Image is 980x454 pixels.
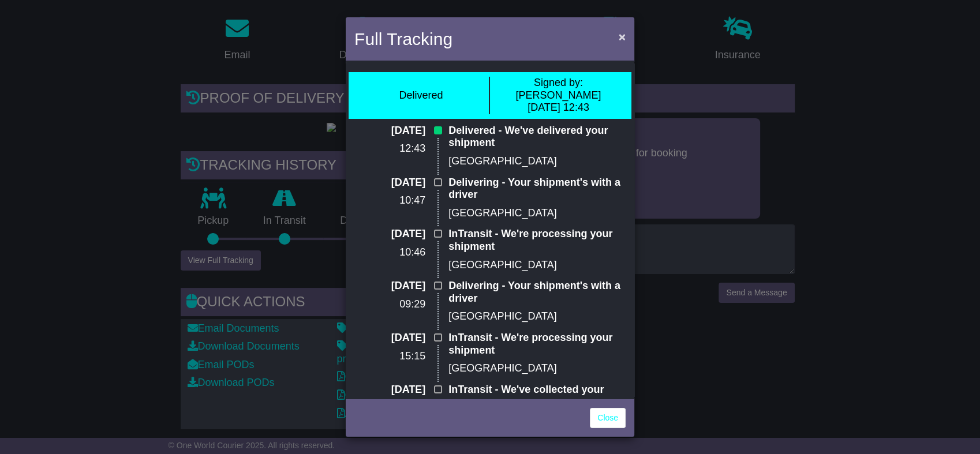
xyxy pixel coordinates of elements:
[448,332,626,357] p: InTransit - We're processing your shipment
[354,280,425,292] p: [DATE]
[448,155,626,168] p: [GEOGRAPHIC_DATA]
[448,362,626,375] p: [GEOGRAPHIC_DATA]
[448,125,626,149] p: Delivered - We've delivered your shipment
[448,259,626,272] p: [GEOGRAPHIC_DATA]
[448,384,626,408] p: InTransit - We've collected your shipment
[354,384,425,396] p: [DATE]
[354,298,425,311] p: 09:29
[354,228,425,241] p: [DATE]
[613,25,631,48] button: Close
[590,408,626,428] a: Close
[534,77,583,88] span: Signed by:
[448,310,626,323] p: [GEOGRAPHIC_DATA]
[354,142,425,155] p: 12:43
[354,194,425,207] p: 10:47
[354,125,425,137] p: [DATE]
[354,350,425,363] p: 15:15
[354,177,425,189] p: [DATE]
[448,177,626,201] p: Delivering - Your shipment's with a driver
[448,207,626,220] p: [GEOGRAPHIC_DATA]
[496,77,621,114] div: [PERSON_NAME] [DATE] 12:43
[399,89,443,102] div: Delivered
[354,332,425,344] p: [DATE]
[354,26,452,52] h4: Full Tracking
[354,246,425,259] p: 10:46
[448,280,626,305] p: Delivering - Your shipment's with a driver
[448,228,626,253] p: InTransit - We're processing your shipment
[619,30,626,43] span: ×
